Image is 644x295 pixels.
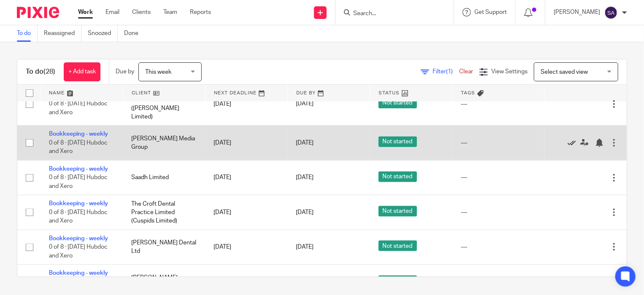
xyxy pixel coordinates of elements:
[44,25,81,42] a: Reassigned
[64,62,100,81] a: + Add task
[132,8,151,16] a: Clients
[461,100,536,108] div: ---
[123,83,205,126] td: [PERSON_NAME] Court Dental Practice ([PERSON_NAME] Limited)
[604,6,618,19] img: svg%3E
[205,195,287,230] td: [DATE]
[379,137,417,147] span: Not started
[296,209,314,215] span: [DATE]
[296,101,314,107] span: [DATE]
[459,69,473,75] a: Clear
[163,8,177,16] a: Team
[49,244,108,259] span: 0 of 8 · [DATE] Hubdoc and Xero
[88,25,118,42] a: Snoozed
[49,209,108,224] span: 0 of 8 · [DATE] Hubdoc and Xero
[379,98,417,108] span: Not started
[296,174,314,180] span: [DATE]
[205,160,287,195] td: [DATE]
[43,68,55,75] span: (28)
[379,241,417,251] span: Not started
[123,160,205,195] td: Saadh Limited
[205,230,287,264] td: [DATE]
[474,9,507,15] span: Get Support
[49,166,108,172] a: Bookkeeping - weekly
[49,140,108,155] span: 0 of 8 · [DATE] Hubdoc and Xero
[296,140,314,146] span: [DATE]
[49,236,108,241] a: Bookkeeping - weekly
[433,69,459,75] span: Filter
[461,243,536,251] div: ---
[379,206,417,217] span: Not started
[116,67,134,76] p: Due by
[446,69,453,75] span: (1)
[352,10,428,18] input: Search
[49,174,108,189] span: 0 of 8 · [DATE] Hubdoc and Xero
[461,139,536,147] div: ---
[78,8,93,16] a: Work
[145,69,171,75] span: This week
[568,139,580,147] a: Mark as done
[49,131,108,137] a: Bookkeeping - weekly
[296,244,314,250] span: [DATE]
[17,25,38,42] a: To do
[205,126,287,160] td: [DATE]
[49,270,108,276] a: Bookkeeping - weekly
[461,208,536,217] div: ---
[106,8,119,16] a: Email
[461,91,475,95] span: Tags
[379,276,417,286] span: Not started
[541,69,588,75] span: Select saved view
[124,25,145,42] a: Done
[123,230,205,264] td: [PERSON_NAME] Dental Ltd
[190,8,211,16] a: Reports
[461,173,536,182] div: ---
[17,7,59,18] img: Pixie
[49,201,108,206] a: Bookkeeping - weekly
[205,83,287,126] td: [DATE]
[123,195,205,230] td: The Croft Dental Practice Limited (Cuspids Limited)
[554,8,600,16] p: [PERSON_NAME]
[123,126,205,160] td: [PERSON_NAME] Media Group
[491,69,528,75] span: View Settings
[379,172,417,182] span: Not started
[26,67,55,76] h1: To do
